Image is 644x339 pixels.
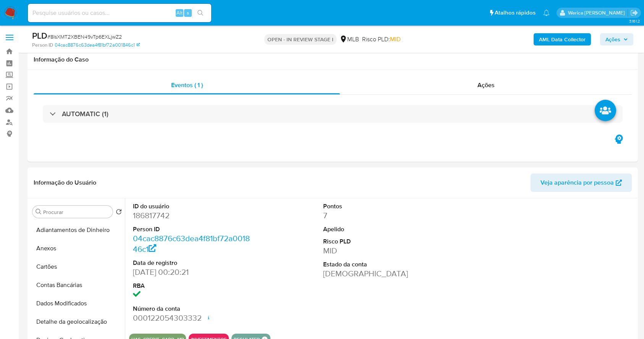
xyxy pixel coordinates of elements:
[264,34,337,45] p: OPEN - IN REVIEW STAGE I
[600,33,633,45] button: Ações
[323,268,442,279] dd: [DEMOGRAPHIC_DATA]
[193,8,208,18] button: search-icon
[323,237,442,246] dt: Risco PLD
[540,174,614,192] span: Veja aparência por pessoa
[133,202,252,211] dt: ID do usuário
[323,225,442,234] dt: Apelido
[133,282,252,290] dt: RBA
[133,313,252,323] dd: 000122054303332
[43,105,623,123] div: AUTOMATIC (1)
[187,9,189,16] span: s
[32,29,47,42] b: PLD
[133,225,252,234] dt: Person ID
[62,110,108,118] h3: AUTOMATIC (1)
[29,294,125,313] button: Dados Modificados
[29,276,125,294] button: Contas Bancárias
[29,258,125,276] button: Cartões
[323,210,442,221] dd: 7
[34,179,96,187] h1: Informação do Usuário
[340,35,359,44] div: MLB
[568,9,628,16] p: werica.jgaldencio@mercadolivre.com
[29,313,125,331] button: Detalhe da geolocalização
[28,8,211,18] input: Pesquise usuários ou casos...
[323,245,442,256] dd: MID
[55,42,140,49] a: 04cac8876c63dea4f81bf72a001846c1
[176,9,183,16] span: Alt
[171,81,203,89] span: Eventos ( 1 )
[133,305,252,313] dt: Número da conta
[543,10,550,16] a: Notificações
[34,56,632,63] h1: Informação do Caso
[32,42,53,49] b: Person ID
[47,33,122,41] span: # 8IsXMT2XBEN49vTp6EXLjwZ2
[29,221,125,239] button: Adiantamentos de Dinheiro
[133,259,252,267] dt: Data de registro
[495,9,536,17] span: Atalhos rápidos
[323,260,442,269] dt: Estado da conta
[605,33,620,45] span: Ações
[362,35,401,44] span: Risco PLD:
[133,267,252,277] dd: [DATE] 00:20:21
[630,9,638,17] a: Sair
[133,233,250,255] a: 04cac8876c63dea4f81bf72a001846c1
[29,239,125,258] button: Anexos
[531,174,632,192] button: Veja aparência por pessoa
[133,210,252,221] dd: 186817742
[323,202,442,211] dt: Pontos
[36,209,42,215] button: Procurar
[116,209,122,217] button: Retornar ao pedido padrão
[43,209,110,216] input: Procurar
[534,33,591,45] button: AML Data Collector
[477,81,495,89] span: Ações
[539,33,586,45] b: AML Data Collector
[390,35,401,44] span: MID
